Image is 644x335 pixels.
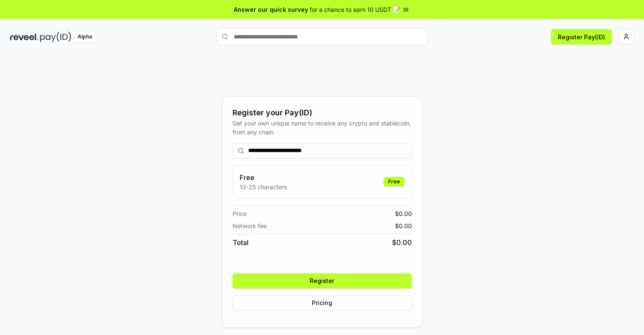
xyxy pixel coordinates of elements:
[234,5,308,14] span: Answer our quick survey
[551,29,612,44] button: Register Pay(ID)
[233,273,412,289] button: Register
[233,221,267,230] span: Network fee
[233,119,412,136] div: Get your own unique name to receive any crypto and stablecoin, from any chain
[395,209,412,218] span: $ 0.00
[233,295,412,310] button: Pricing
[384,177,405,186] div: Free
[40,32,71,42] img: pay_id
[240,172,287,182] h3: Free
[240,182,287,191] p: 13-25 characters
[233,237,249,248] span: Total
[233,209,246,218] span: Price
[310,5,400,14] span: for a chance to earn 10 USDT 📝
[395,221,412,230] span: $ 0.00
[73,32,97,42] div: Alpha
[233,107,412,119] div: Register your Pay(ID)
[10,32,38,42] img: reveel_dark
[392,237,412,248] span: $ 0.00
